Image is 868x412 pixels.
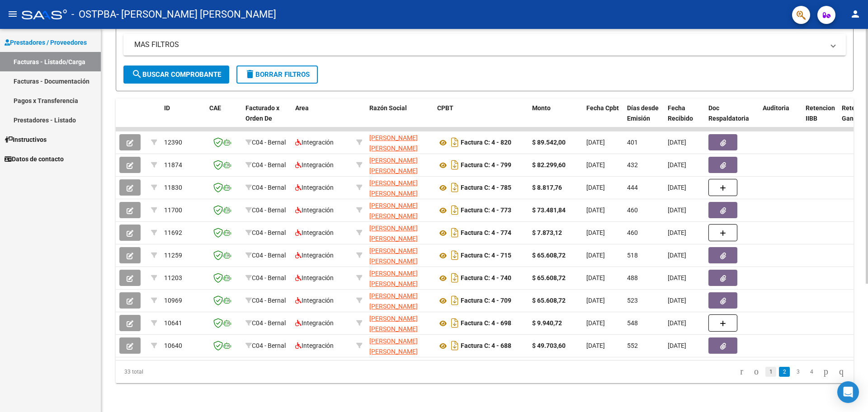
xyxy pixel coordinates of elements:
[668,274,686,281] span: [DATE]
[252,229,286,236] span: C04 - Bernal
[802,98,838,138] datatable-header-cell: Retencion IIBB
[806,367,817,377] a: 4
[369,336,430,355] div: 27307186328
[449,316,461,330] i: Descargar documento
[778,364,791,379] li: page 2
[586,274,605,281] span: [DATE]
[627,139,638,146] span: 401
[164,274,182,281] span: 11203
[164,342,182,349] span: 10640
[627,297,638,304] span: 523
[209,104,221,112] span: CAE
[369,314,430,332] div: 27307186328
[434,98,528,138] datatable-header-cell: CPBT
[532,184,562,191] strong: $ 8.817,76
[437,104,453,112] span: CPBT
[668,206,686,214] span: [DATE]
[586,229,605,236] span: [DATE]
[449,225,461,240] i: Descargar documento
[449,271,461,285] i: Descargar documento
[627,252,638,259] span: 518
[736,367,747,377] a: go to first page
[252,342,286,349] span: C04 - Bernal
[627,319,638,327] span: 548
[252,274,286,281] span: C04 - Bernal
[116,360,262,383] div: 33 total
[5,135,47,145] span: Instructivos
[369,202,418,220] span: [PERSON_NAME] [PERSON_NAME]
[369,223,430,242] div: 27307186328
[528,98,583,138] datatable-header-cell: Monto
[668,319,686,327] span: [DATE]
[461,320,511,327] strong: Factura C: 4 - 698
[449,248,461,262] i: Descargar documento
[369,225,418,242] span: [PERSON_NAME] [PERSON_NAME]
[369,133,430,152] div: 27307186328
[583,98,623,138] datatable-header-cell: Fecha Cpbt
[668,161,686,169] span: [DATE]
[369,201,430,220] div: 27307186328
[164,104,170,112] span: ID
[668,342,686,349] span: [DATE]
[461,229,511,237] strong: Factura C: 4 - 774
[245,69,255,80] mat-icon: delete
[532,104,551,112] span: Monto
[295,274,334,281] span: Integración
[369,246,430,265] div: 27307186328
[627,274,638,281] span: 488
[586,206,605,214] span: [DATE]
[369,178,430,197] div: 27307186328
[295,342,334,349] span: Integración
[242,98,292,138] datatable-header-cell: Facturado x Orden De
[366,98,434,138] datatable-header-cell: Razón Social
[164,319,182,327] span: 10641
[586,319,605,327] span: [DATE]
[449,203,461,217] i: Descargar documento
[532,342,566,349] strong: $ 49.703,60
[369,247,418,265] span: [PERSON_NAME] [PERSON_NAME]
[449,180,461,195] i: Descargar documento
[532,274,566,281] strong: $ 65.608,72
[850,9,861,19] mat-icon: person
[369,157,418,174] span: [PERSON_NAME] [PERSON_NAME]
[461,139,511,146] strong: Factura C: 4 - 820
[295,252,334,259] span: Integración
[461,184,511,192] strong: Factura C: 4 - 785
[245,70,310,79] span: Borrar Filtros
[449,293,461,308] i: Descargar documento
[793,367,803,377] a: 3
[461,162,511,169] strong: Factura C: 4 - 799
[252,252,286,259] span: C04 - Bernal
[627,206,638,214] span: 460
[449,338,461,353] i: Descargar documento
[369,291,430,310] div: 27307186328
[369,155,430,174] div: 27307186328
[236,66,318,84] button: Borrar Filtros
[820,367,832,377] a: go to next page
[164,139,182,146] span: 12390
[295,297,334,304] span: Integración
[5,37,87,47] span: Prestadores / Proveedores
[837,381,859,403] div: Open Intercom Messenger
[252,184,286,191] span: C04 - Bernal
[835,367,848,377] a: go to last page
[292,98,353,138] datatable-header-cell: Area
[252,319,286,327] span: C04 - Bernal
[623,98,664,138] datatable-header-cell: Días desde Emisión
[461,252,511,259] strong: Factura C: 4 - 715
[461,207,511,214] strong: Factura C: 4 - 773
[750,367,763,377] a: go to previous page
[668,139,686,146] span: [DATE]
[705,98,759,138] datatable-header-cell: Doc Respaldatoria
[805,364,818,379] li: page 4
[586,139,605,146] span: [DATE]
[759,98,802,138] datatable-header-cell: Auditoria
[627,229,638,236] span: 460
[461,342,511,350] strong: Factura C: 4 - 688
[586,297,605,304] span: [DATE]
[806,104,835,122] span: Retencion IIBB
[132,69,142,80] mat-icon: search
[461,297,511,304] strong: Factura C: 4 - 709
[664,98,705,138] datatable-header-cell: Fecha Recibido
[369,268,430,287] div: 27307186328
